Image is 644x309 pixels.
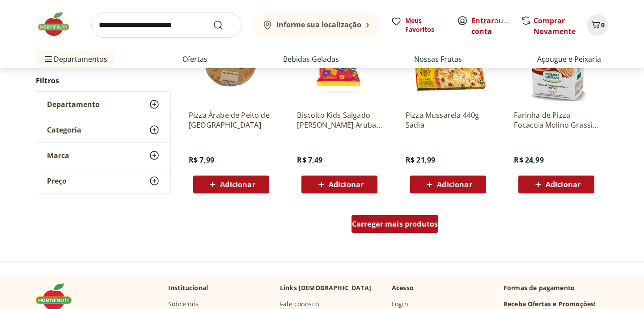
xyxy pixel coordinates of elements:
[91,13,241,38] input: search
[47,176,67,185] span: Preço
[189,110,274,130] a: Pizza Árabe de Peito de [GEOGRAPHIC_DATA]
[392,283,414,292] p: Acesso
[276,20,361,30] b: Informe sua localização
[352,215,439,236] a: Carregar mais produtos
[537,54,601,64] a: Açougue e Peixaria
[297,155,322,165] span: R$ 7,49
[297,110,382,130] a: Biscoito Kids Salgado [PERSON_NAME] Aruba 35g
[471,16,494,26] a: Entrar
[514,155,543,165] span: R$ 24,99
[329,181,364,188] span: Adicionar
[504,300,596,309] h3: Receba Ofertas e Promoções!
[36,117,170,142] button: Categoria
[471,15,511,37] span: ou
[514,110,599,130] a: Farinha de Pizza Focaccia Molino Grassi 1kg
[601,21,605,29] span: 0
[392,300,408,309] a: Login
[587,14,608,36] button: Carrinho
[182,54,208,64] a: Ofertas
[437,181,472,188] span: Adicionar
[220,181,255,188] span: Adicionar
[280,283,371,292] p: Links [DEMOGRAPHIC_DATA]
[414,54,462,64] a: Nossas Frutas
[352,220,438,227] span: Carregar mais produtos
[504,283,608,292] p: Formas de pagamento
[283,54,339,64] a: Bebidas Geladas
[36,72,171,90] h2: Filtros
[406,110,491,130] a: Pizza Mussarela 440g Sadia
[36,11,80,38] img: Hortifruti
[471,16,521,36] a: Criar conta
[47,100,100,109] span: Departamento
[193,176,269,193] button: Adicionar
[391,16,446,34] a: Meus Favoritos
[47,125,81,134] span: Categoria
[410,176,486,193] button: Adicionar
[406,155,435,165] span: R$ 21,99
[43,48,107,70] span: Departamentos
[36,92,170,117] button: Departamento
[189,155,214,165] span: R$ 7,99
[213,20,234,30] button: Submit Search
[301,176,377,193] button: Adicionar
[47,151,69,160] span: Marca
[43,48,54,70] button: Menu
[168,283,208,292] p: Institucional
[168,300,199,309] a: Sobre nós
[36,168,170,193] button: Preço
[252,13,380,38] button: Informe sua localização
[546,181,580,188] span: Adicionar
[280,300,319,309] a: Fale conosco
[36,143,170,168] button: Marca
[534,16,576,36] a: Comprar Novamente
[518,176,594,193] button: Adicionar
[405,16,446,34] span: Meus Favoritos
